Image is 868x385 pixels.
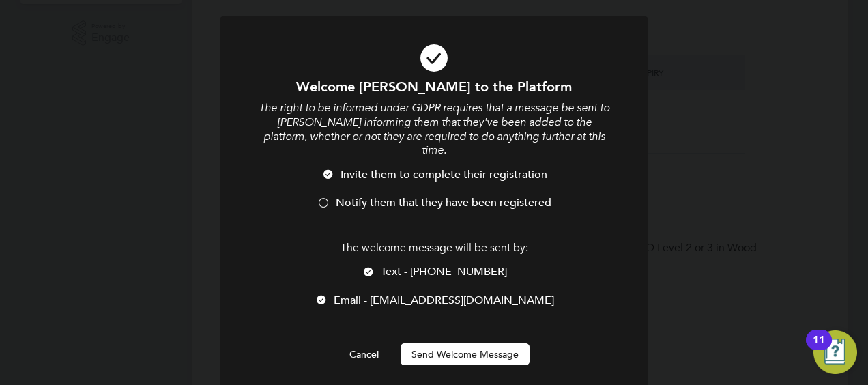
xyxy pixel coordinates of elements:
h1: Welcome [PERSON_NAME] to the Platform [257,78,611,96]
p: The welcome message will be sent by: [257,241,611,255]
div: 11 [813,340,825,358]
span: Notify them that they have been registered [336,196,551,210]
button: Send Welcome Message [401,343,530,365]
button: Open Resource Center, 11 new notifications [813,330,857,374]
span: Text - [PHONE_NUMBER] [381,265,507,279]
i: The right to be informed under GDPR requires that a message be sent to [PERSON_NAME] informing th... [259,101,609,157]
button: Cancel [338,343,390,365]
span: Invite them to complete their registration [341,168,547,182]
span: Email - [EMAIL_ADDRESS][DOMAIN_NAME] [334,294,554,307]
